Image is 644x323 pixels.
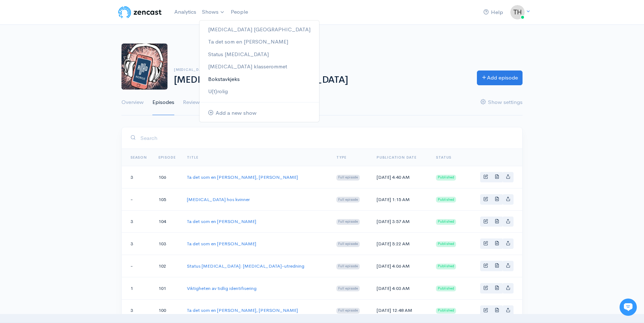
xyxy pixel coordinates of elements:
[153,210,181,233] td: 104
[480,283,514,294] div: Basic example
[39,235,105,250] button: New conversation
[371,233,430,255] td: [DATE] 5:22 AM
[199,4,228,20] a: Shows
[153,255,181,277] td: 102
[336,286,360,291] span: Full episode
[436,264,456,269] span: Published
[122,188,153,210] td: -
[336,175,360,181] span: Full episode
[171,4,199,20] a: Analytics
[480,261,514,271] div: Basic example
[336,219,360,225] span: Full episode
[152,90,174,115] a: Episodes
[436,308,456,314] span: Published
[130,155,147,160] a: Season
[153,166,181,188] td: 106
[371,166,430,188] td: [DATE] 4:40 AM
[371,210,430,233] td: [DATE] 3:57 AM
[187,218,256,224] a: Ta det som en [PERSON_NAME]
[480,238,514,249] div: Basic example
[510,5,525,19] img: ...
[153,188,181,210] td: 105
[122,233,153,255] td: 3
[199,107,319,119] a: Add a new show
[199,73,319,86] a: Bokstavkjeks
[480,305,514,316] div: Basic example
[480,217,514,227] div: Basic example
[371,188,430,210] td: [DATE] 1:15 AM
[377,155,417,160] a: Publication date
[371,299,430,322] td: [DATE] 12:48 AM
[199,23,319,36] a: [MEDICAL_DATA] [GEOGRAPHIC_DATA]
[183,90,202,115] a: Reviews
[117,5,163,19] img: ZenCast Logo
[336,264,360,269] span: Full episode
[371,255,430,277] td: [DATE] 4:06 AM
[480,172,514,182] div: Basic example
[371,277,430,299] td: [DATE] 4:03 AM
[436,197,456,203] span: Published
[46,240,86,246] span: New conversation
[477,70,523,85] a: Add episode
[187,307,298,313] a: Ta det som en [PERSON_NAME], [PERSON_NAME]
[187,155,198,160] a: Title
[436,241,456,247] span: Published
[480,194,514,205] div: Basic example
[153,233,181,255] td: 103
[436,175,456,181] span: Published
[140,131,514,145] input: Search
[187,285,257,291] a: Viktigheten av tidlig identifisering
[336,241,360,247] span: Full episode
[187,241,256,247] a: Ta det som en [PERSON_NAME]
[153,299,181,322] td: 100
[199,85,319,98] a: U(t)rolig
[174,68,468,72] h6: [MEDICAL_DATA] [GEOGRAPHIC_DATA]
[620,299,637,316] iframe: gist-messenger-bubble-iframe
[122,299,153,322] td: 3
[187,196,250,203] a: [MEDICAL_DATA] hos kvinner
[199,20,319,123] ul: Shows
[436,286,456,291] span: Published
[158,155,176,160] a: Episode
[122,166,153,188] td: 3
[122,210,153,233] td: 3
[122,255,153,277] td: -
[336,155,346,160] a: Type
[480,5,506,20] a: Help
[336,197,360,203] span: Full episode
[122,277,153,299] td: 1
[228,4,251,20] a: People
[174,75,468,85] h1: [MEDICAL_DATA] [GEOGRAPHIC_DATA]
[436,219,456,225] span: Published
[336,308,360,314] span: Full episode
[436,155,451,160] span: Status
[480,90,523,115] a: Show settings
[153,277,181,299] td: 101
[187,174,298,180] a: Ta det som en [PERSON_NAME], [PERSON_NAME]
[187,263,304,269] a: Status [MEDICAL_DATA]: [MEDICAL_DATA]-utredning
[199,60,319,73] a: [MEDICAL_DATA] klasserommet
[199,36,319,48] a: Ta det som en [PERSON_NAME]
[121,90,144,115] a: Overview
[199,48,319,61] a: Status [MEDICAL_DATA]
